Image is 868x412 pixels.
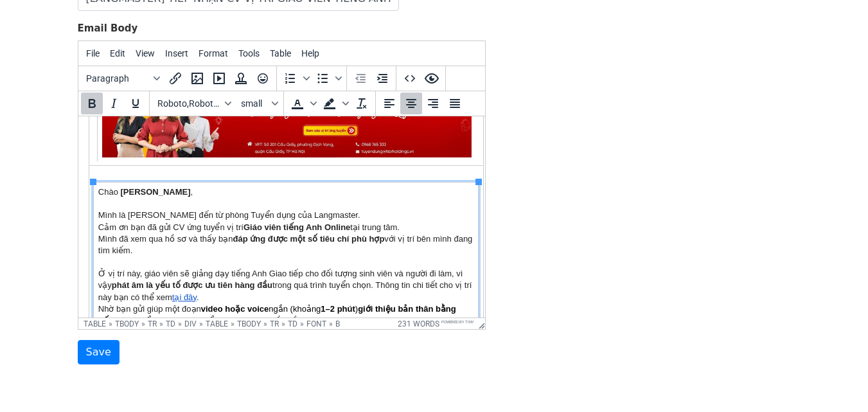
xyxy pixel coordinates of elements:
div: » [300,319,304,328]
div: tr [270,319,279,328]
button: Underline [125,93,146,114]
div: tbody [237,319,261,328]
button: Insert/edit image [186,67,208,89]
button: Preview [421,67,443,89]
div: » [159,319,163,328]
iframe: Rich Text Area. Press ALT-0 for help. [78,116,485,318]
input: Save [78,340,120,364]
span: Roboto,RobotoDraft,Helvetica,Arial,sans-serif [157,98,220,109]
a: Powered by Tiny [441,319,474,324]
a: tại đây [94,176,118,186]
div: tr [148,319,157,328]
div: b [335,319,340,328]
div: Background color [319,93,351,114]
span: View [136,48,155,58]
button: Increase indent [371,67,393,89]
div: » [109,319,112,328]
button: Bold [81,93,103,114]
span: Edit [110,48,125,58]
button: Justify [444,93,466,114]
div: div [184,319,197,328]
iframe: Chat Widget [804,350,868,412]
div: » [263,319,267,328]
strong: video hoặc voice [123,188,191,197]
button: Decrease indent [350,67,371,89]
td: Chào , Mình là [PERSON_NAME] đến từ phòng Tuyển dụng của Langmaster. Cảm ơn bạn đã gửi CV ứng tuy... [15,66,400,285]
button: Insert/edit link [164,67,186,89]
button: Insert template [230,67,252,89]
div: Numbered list [279,67,312,89]
div: font [306,319,326,328]
span: Help [301,48,319,58]
button: Align left [378,93,400,114]
button: Clear formatting [351,93,373,114]
span: Paragraph [86,73,149,84]
button: Font sizes [236,93,281,114]
div: td [288,319,297,328]
div: td [166,319,175,328]
span: File [86,48,100,58]
strong: đáp ứng được một số tiêu chí phù hợp [155,118,306,127]
button: 231 words [398,319,439,328]
div: » [281,319,285,328]
div: Text color [287,93,319,114]
button: Italic [103,93,125,114]
font: ngắn (khoảng ) , để bên mình có thể [20,188,378,209]
strong: phát âm là yếu tố được ưu tiên hàng đầu [33,164,194,174]
strong: 1–2 phút [242,188,276,197]
div: » [329,319,333,328]
button: Fonts [152,93,236,114]
span: Insert [165,48,188,58]
div: » [141,319,145,328]
div: » [231,319,235,328]
div: Bullet list [312,67,344,89]
span: Table [270,48,291,58]
b: [PERSON_NAME] [42,71,112,80]
button: Emoticons [252,67,274,89]
div: » [199,319,203,328]
div: table [84,319,106,328]
div: » [178,319,182,328]
button: Align right [422,93,444,114]
div: Resize [474,318,485,329]
strong: giới thiệu bản thân bằng tiếng Anh [20,188,378,209]
span: Format [199,48,228,58]
div: tbody [115,319,139,328]
button: Source code [399,67,421,89]
span: Tools [238,48,260,58]
button: Align center [400,93,422,114]
button: Insert/edit media [208,67,230,89]
span: small [241,98,269,109]
button: Blocks [81,67,164,89]
label: Email Body [78,21,138,36]
div: table [206,319,228,328]
strong: Giáo viên tiếng Anh Online [165,106,272,116]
